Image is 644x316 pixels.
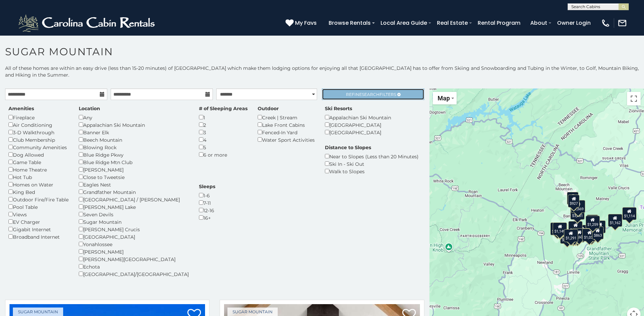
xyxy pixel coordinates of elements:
[258,129,315,136] div: Fenced-In Yard
[572,228,586,241] div: $1,606
[433,92,457,104] button: Change map style
[79,240,189,248] div: Yonahlossee
[622,207,637,220] div: $1,114
[618,18,627,28] img: mail-regular-white.png
[527,17,551,29] a: About
[568,195,579,208] div: $927
[258,136,315,143] div: Water Sport Activities
[8,143,69,151] div: Community Amenities
[79,181,189,188] div: Eagles Nest
[8,129,69,136] div: 3-D Walkthrough
[79,188,189,196] div: Grandfather Mountain
[199,121,247,129] div: 2
[79,211,189,218] div: Seven Devils
[295,19,317,27] span: My Favs
[79,218,189,225] div: Sugar Mountain
[550,222,565,235] div: $1,438
[571,200,585,213] div: $1,669
[325,121,391,129] div: [GEOGRAPHIC_DATA]
[8,136,69,143] div: Club Membership
[8,211,69,218] div: Views
[438,95,450,102] span: Map
[325,105,352,112] label: Ski Resorts
[582,229,596,241] div: $1,038
[594,220,606,233] div: $934
[8,166,69,173] div: Home Theatre
[199,129,247,136] div: 3
[79,225,189,233] div: [PERSON_NAME] Crucis
[79,114,189,121] div: Any
[286,19,318,27] a: My Favs
[258,105,279,112] label: Outdoor
[8,158,69,166] div: Game Table
[564,229,578,242] div: $1,291
[258,121,315,129] div: Lake Front Cabins
[79,121,189,129] div: Appalachian Ski Mountain
[79,105,100,112] label: Location
[17,13,158,33] img: White-1-2.png
[325,129,391,136] div: [GEOGRAPHIC_DATA]
[434,17,471,29] a: Real Estate
[79,255,189,263] div: [PERSON_NAME][GEOGRAPHIC_DATA]
[199,183,215,190] label: Sleeps
[8,233,69,240] div: Broadband Internet
[79,263,189,270] div: Echota
[592,226,604,239] div: $863
[8,225,69,233] div: Gigabit Internet
[8,181,69,188] div: Homes on Water
[79,166,189,173] div: [PERSON_NAME]
[8,218,69,225] div: EV Charger
[199,192,215,199] div: 1-6
[79,158,189,166] div: Blue Ridge Mtn Club
[79,129,189,136] div: Banner Elk
[567,192,578,205] div: $985
[79,173,189,181] div: Close to Tweetsie
[587,215,598,228] div: $761
[325,167,419,175] div: Walk to Slopes
[608,214,622,227] div: $1,162
[325,160,419,167] div: Ski In - Ski Out
[79,270,189,278] div: [GEOGRAPHIC_DATA]/[GEOGRAPHIC_DATA]
[199,114,247,121] div: 1
[325,114,391,121] div: Appalachian Ski Mountain
[8,188,69,196] div: King Bed
[199,105,247,112] label: # of Sleeping Areas
[325,144,371,151] label: Distance to Slopes
[79,248,189,255] div: [PERSON_NAME]
[79,143,189,151] div: Blowing Rock
[377,17,430,29] a: Local Area Guide
[362,92,380,97] span: Search
[199,136,247,143] div: 4
[8,121,69,129] div: Air Conditioning
[601,18,610,28] img: phone-regular-white.png
[474,17,524,29] a: Rental Program
[79,136,189,143] div: Beech Mountain
[568,221,583,234] div: $1,148
[8,203,69,211] div: Pool Table
[627,92,641,105] button: Toggle fullscreen view
[325,153,419,160] div: Near to Slopes (Less than 20 Minutes)
[13,308,63,316] a: Sugar Mountain
[79,203,189,211] div: [PERSON_NAME] Lake
[79,196,189,203] div: [GEOGRAPHIC_DATA] / [PERSON_NAME]
[586,216,600,229] div: $1,259
[227,308,278,316] a: Sugar Mountain
[258,114,315,121] div: Creek | Stream
[346,92,396,97] span: Refine Filters
[79,151,189,158] div: Blue Ridge Pkwy
[553,222,567,235] div: $1,149
[8,173,69,181] div: Hot Tub
[560,231,574,244] div: $2,326
[199,199,215,206] div: 7-11
[79,233,189,240] div: [GEOGRAPHIC_DATA]
[8,114,69,121] div: Fireplace
[199,151,247,158] div: 6 or more
[8,196,69,203] div: Outdoor Fire/Fire Table
[325,17,374,29] a: Browse Rentals
[322,88,424,100] a: RefineSearchFilters
[8,105,34,112] label: Amenities
[199,143,247,151] div: 5
[570,207,585,220] div: $3,081
[199,206,215,214] div: 12-16
[554,17,594,29] a: Owner Login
